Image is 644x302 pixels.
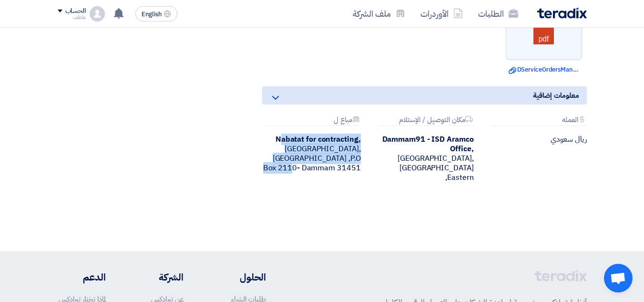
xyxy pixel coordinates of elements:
div: [GEOGRAPHIC_DATA], [GEOGRAPHIC_DATA] ,Eastern [375,135,474,182]
div: الحساب [65,7,86,15]
a: الأوردرات [413,2,470,25]
div: ريال سعودي [488,135,587,144]
li: الحلول [212,270,266,284]
b: Dammam91 - ISD Aramco Office, [382,134,474,155]
a: الطلبات [470,2,526,25]
button: English [135,6,177,21]
a: Open chat [604,264,633,292]
span: معلومات إضافية [533,90,579,101]
div: مكان التوصيل / الإستلام [379,116,474,126]
a: DServiceOrdersManifestAMAALAX.pdf [509,65,579,74]
li: الدعم [58,270,106,284]
span: English [142,11,162,18]
li: الشركة [134,270,184,284]
img: Teradix logo [537,8,587,19]
div: [GEOGRAPHIC_DATA], [GEOGRAPHIC_DATA] ,P.O Box 2110- Dammam 31451 [262,135,361,173]
a: ملف الشركة [345,2,413,25]
div: مباع ل [266,116,361,126]
div: العمله [492,116,587,126]
div: عاطف [58,15,86,20]
img: profile_test.png [90,6,105,21]
b: Nabatat for contracting, [276,134,361,145]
